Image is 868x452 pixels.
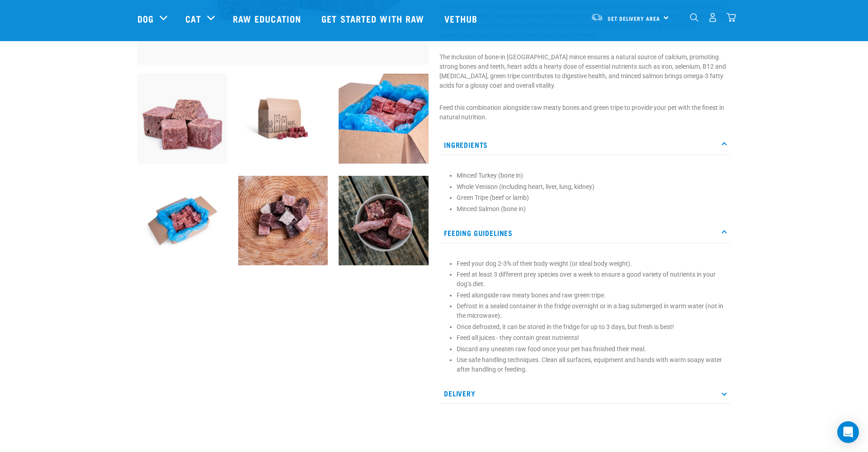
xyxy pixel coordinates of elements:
p: Feed alongside raw meaty bones and raw green tripe. [457,291,726,300]
p: Use safe handling techniques. Clean all surfaces, equipment and hands with warm soapy water after... [457,355,726,374]
img: Raw Essentials Bulk 10kg Raw Dog Food Box Exterior Design [238,74,328,164]
img: Lamb Salmon Duck Possum Heart Mixes [238,176,328,266]
p: Once defrosted, it can be stored in the fridge for up to 3 days, but fresh is best! [457,322,726,332]
p: Feed at least 3 different prey species over a week to ensure a good variety of nutrients in your ... [457,270,726,289]
a: Dog [137,12,154,25]
a: Raw Education [224,0,312,37]
img: van-moving.png [591,13,603,21]
li: Green Tripe (beef or lamb) [457,193,726,202]
li: Minced Salmon (bone in) [457,204,726,214]
li: Minced Turkey (bone in) [457,171,726,180]
img: Raw Essentials Bulk 10kg Raw Dog Food Box [137,176,227,266]
div: Open Intercom Messenger [837,421,859,443]
p: Feed this combination alongside raw meaty bones and green tripe to provide your pet with the fine... [439,103,731,122]
p: Defrost in a sealed container in the fridge overnight or in a bag submerged in warm water (not in... [457,301,726,320]
img: 1113 RE Venison Mix 01 [137,74,227,164]
a: Get started with Raw [312,0,435,37]
p: Feed all juices - they contain great nutrients! [457,333,726,343]
p: Delivery [439,383,731,404]
a: Cat [185,12,201,25]
img: Raw Essentials 2024 July2597 [339,74,429,164]
img: THK Wallaby Fillet Chicken Neck TH [339,176,429,266]
li: Whole Venison (including heart, liver, lung, kidney) [457,182,726,192]
p: Feeding Guidelines [439,223,731,243]
p: Ingredients [439,135,731,155]
span: Set Delivery Area [608,17,660,20]
img: home-icon-1@2x.png [690,13,698,22]
a: Vethub [435,0,489,37]
img: user.png [708,13,717,22]
img: home-icon@2x.png [726,13,736,22]
p: Feed your dog 2-3% of their body weight (or ideal body weight). [457,259,726,268]
p: The inclusion of bone-in [GEOGRAPHIC_DATA] mince ensures a natural source of calcium, promoting s... [439,52,731,90]
p: Discard any uneaten raw food once your pet has finished their meal. [457,344,726,354]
